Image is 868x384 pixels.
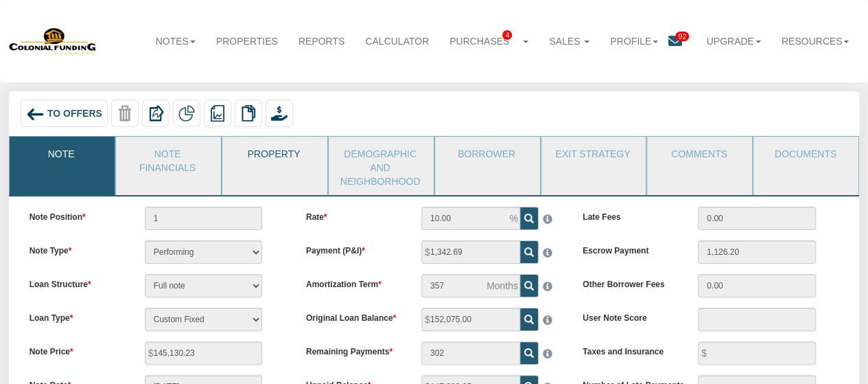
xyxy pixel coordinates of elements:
[600,26,668,56] a: Profile
[296,274,411,291] label: Amortization Term
[47,109,102,120] span: To Offers
[240,105,257,122] img: copy.png
[329,137,432,195] a: Demographic and Neighborhood
[675,32,689,41] span: 92
[296,207,411,223] label: Rate
[502,30,512,40] span: 4
[572,274,688,291] label: Other Borrower Fees
[696,26,771,56] a: Upgrade
[145,26,206,56] a: Notes
[435,137,539,171] a: Borrower
[117,105,133,122] img: trash-disabled.png
[209,105,226,122] img: reports.png
[288,26,355,56] a: Reports
[572,240,688,257] label: Escrow Payment
[753,137,857,171] a: Documents
[19,240,134,257] label: Note Type
[222,137,326,171] a: Property
[572,308,688,324] label: User Note Score
[439,26,539,57] a: Purchases4
[539,26,600,56] a: Sales
[19,274,134,291] label: Loan Structure
[19,341,134,358] label: Note Price
[178,105,195,122] img: partial.png
[421,207,520,230] input: This field can contain only numeric characters
[541,137,645,171] a: Exit Strategy
[26,105,45,124] img: back_arrow_left_icon.svg
[572,341,688,358] label: Taxes and Insurance
[296,341,411,358] label: Remaining Payments
[771,26,860,56] a: Resources
[206,26,288,56] a: Properties
[19,308,134,324] label: Loan Type
[19,207,134,223] label: Note Position
[572,207,688,223] label: Late Fees
[296,240,411,257] label: Payment (P&I)
[296,308,411,324] label: Original Loan Balance
[148,105,164,122] img: export.svg
[116,137,220,181] a: Note Financials
[9,27,97,56] img: 579666
[355,26,439,56] a: Calculator
[668,26,696,58] a: 92
[10,137,113,171] a: Note
[271,105,288,122] img: purchase_offer.png
[647,137,751,171] a: Comments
